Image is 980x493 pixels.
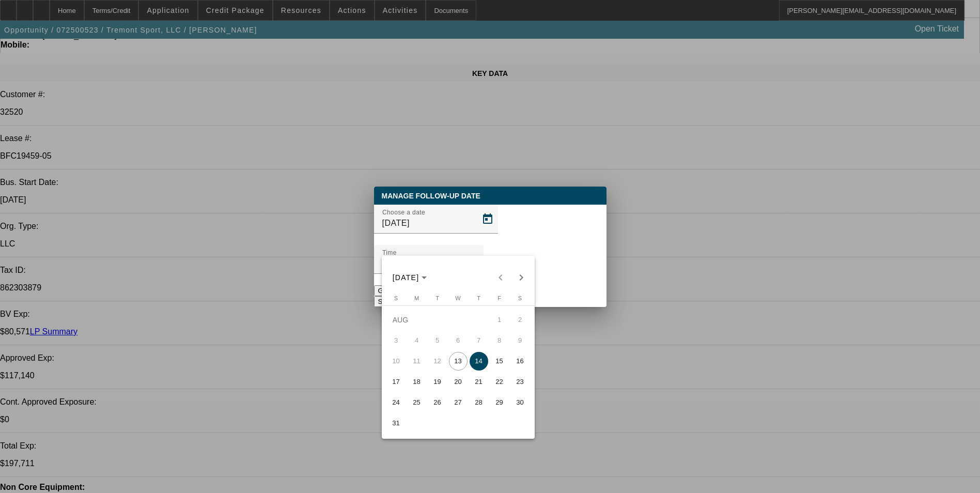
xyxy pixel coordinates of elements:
[386,372,407,392] button: August 17, 2025
[386,351,407,372] button: August 10, 2025
[386,330,407,351] button: August 3, 2025
[387,331,406,350] span: 3
[449,331,468,350] span: 6
[407,372,427,392] button: August 18, 2025
[388,268,431,287] button: Choose month and year
[448,392,469,413] button: August 27, 2025
[470,373,488,391] span: 21
[448,330,469,351] button: August 6, 2025
[407,392,427,413] button: August 25, 2025
[408,352,426,371] span: 11
[449,352,468,371] span: 13
[386,392,407,413] button: August 24, 2025
[449,373,468,391] span: 20
[407,351,427,372] button: August 11, 2025
[510,310,531,330] button: August 2, 2025
[448,372,469,392] button: August 20, 2025
[469,330,489,351] button: August 7, 2025
[511,393,530,412] span: 30
[497,295,501,301] span: F
[448,351,469,372] button: August 13, 2025
[511,267,532,288] button: Next month
[428,393,447,412] span: 26
[387,352,406,371] span: 10
[477,295,480,301] span: T
[518,295,522,301] span: S
[455,295,460,301] span: W
[428,331,447,350] span: 5
[510,392,531,413] button: August 30, 2025
[408,373,426,391] span: 18
[470,331,488,350] span: 7
[394,295,398,301] span: S
[511,352,530,371] span: 16
[489,310,510,330] button: August 1, 2025
[470,352,488,371] span: 14
[510,351,531,372] button: August 16, 2025
[449,393,468,412] span: 27
[511,331,530,350] span: 9
[386,310,489,330] td: AUG
[408,393,426,412] span: 25
[407,330,427,351] button: August 4, 2025
[470,393,488,412] span: 28
[490,352,509,371] span: 15
[489,330,510,351] button: August 8, 2025
[435,295,439,301] span: T
[427,330,448,351] button: August 5, 2025
[469,351,489,372] button: August 14, 2025
[428,373,447,391] span: 19
[469,372,489,392] button: August 21, 2025
[469,392,489,413] button: August 28, 2025
[387,414,406,433] span: 31
[427,372,448,392] button: August 19, 2025
[511,311,530,329] span: 2
[510,372,531,392] button: August 23, 2025
[427,351,448,372] button: August 12, 2025
[386,413,407,434] button: August 31, 2025
[387,393,406,412] span: 24
[490,331,509,350] span: 8
[490,311,509,329] span: 1
[427,392,448,413] button: August 26, 2025
[393,273,419,282] span: [DATE]
[387,373,406,391] span: 17
[489,351,510,372] button: August 15, 2025
[428,352,447,371] span: 12
[490,393,509,412] span: 29
[489,392,510,413] button: August 29, 2025
[408,331,426,350] span: 4
[489,372,510,392] button: August 22, 2025
[510,330,531,351] button: August 9, 2025
[414,295,419,301] span: M
[511,373,530,391] span: 23
[490,373,509,391] span: 22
